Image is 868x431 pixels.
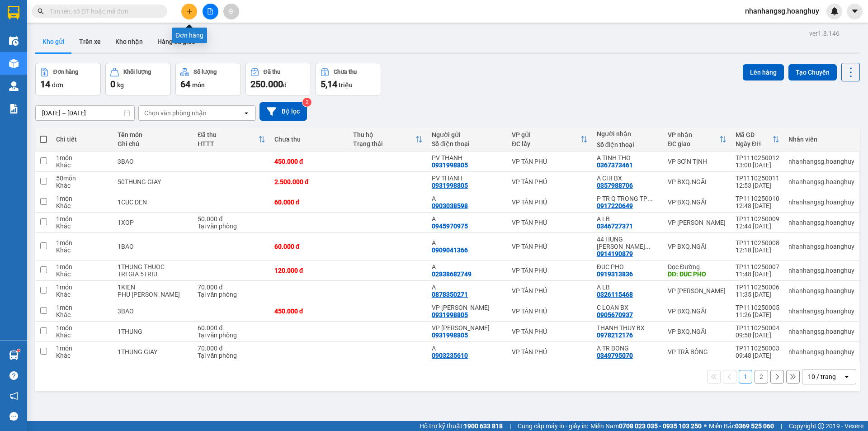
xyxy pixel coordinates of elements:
[108,31,150,52] button: Kho nhận
[118,243,189,250] div: 1BAO
[432,332,468,339] div: 0931998805
[9,81,19,91] img: warehouse-icon
[53,69,78,75] div: Đơn hàng
[36,106,134,120] input: Select a date range.
[739,370,752,384] button: 1
[512,131,580,138] div: VP gửi
[738,5,826,17] span: nhanhangsg.hoanghuy
[736,352,779,359] div: 09:48 [DATE]
[432,263,503,270] div: A
[8,6,19,19] img: logo-vxr
[144,109,207,118] div: Chọn văn phòng nhận
[668,158,726,165] div: VP SƠN TỊNH
[788,199,854,206] div: nhanhangsg.hoanghuy
[118,284,189,291] div: 1KIEN
[597,291,633,298] div: 0326115468
[35,31,72,52] button: Kho gửi
[597,332,633,339] div: 0978212176
[56,291,108,298] div: Khác
[118,328,189,335] div: 1THUNG
[245,63,311,95] button: Đã thu250.000đ
[736,131,772,138] div: Mã GD
[180,79,190,90] span: 64
[349,128,427,152] th: Toggle SortBy
[56,161,108,169] div: Khác
[118,308,189,315] div: 3BAO
[788,287,854,294] div: nhanhangsg.hoanghuy
[432,215,503,223] div: A
[668,243,726,250] div: VP BXQ.NGÃI
[668,287,726,294] div: VP [PERSON_NAME]
[274,158,344,165] div: 450.000 đ
[597,223,633,230] div: 0346727371
[203,4,218,19] button: file-add
[56,239,108,246] div: 1 món
[432,182,468,189] div: 0931998805
[788,328,854,335] div: nhanhangsg.hoanghuy
[736,175,779,182] div: TP1110250011
[597,182,633,189] div: 0357988706
[735,422,774,430] strong: 0369 525 060
[663,128,731,152] th: Toggle SortBy
[512,243,588,250] div: VP TÂN PHÚ
[192,81,205,89] span: món
[619,422,702,430] strong: 0708 023 035 - 0935 103 250
[274,199,344,206] div: 60.000 đ
[597,154,659,161] div: A TINH THO
[507,128,592,152] th: Toggle SortBy
[193,69,217,75] div: Số lượng
[432,291,468,298] div: 0878350271
[432,239,503,246] div: A
[736,202,779,209] div: 12:48 [DATE]
[56,352,108,359] div: Khác
[9,371,18,380] span: question-circle
[339,81,353,89] span: triệu
[597,270,633,278] div: 0919313836
[56,263,108,270] div: 1 món
[736,311,779,318] div: 11:26 [DATE]
[755,370,768,384] button: 2
[243,109,250,117] svg: open
[830,7,839,15] img: icon-new-feature
[512,308,588,315] div: VP TÂN PHÚ
[193,128,269,152] th: Toggle SortBy
[512,140,580,147] div: ĐC lấy
[432,311,468,318] div: 0931998805
[788,136,854,143] div: Nhân viên
[150,31,203,52] button: Hàng đã giao
[512,267,588,274] div: VP TÂN PHÚ
[274,136,344,143] div: Chưa thu
[56,223,108,230] div: Khác
[175,63,241,95] button: Số lượng64món
[432,140,503,147] div: Số điện thoại
[788,219,854,226] div: nhanhangsg.hoanghuy
[597,284,659,291] div: A LB
[736,223,779,230] div: 12:44 [DATE]
[809,28,840,38] div: ver 1.8.146
[597,175,659,182] div: A CHI BX
[110,79,115,90] span: 0
[432,154,503,161] div: PV THANH
[597,324,659,332] div: THANH THUY BX
[118,348,189,355] div: 1THUNG GIAY
[432,324,503,332] div: VP THANH
[509,421,511,431] span: |
[788,64,837,81] button: Tạo Chuyến
[843,373,850,380] svg: open
[432,246,468,254] div: 0909041366
[781,421,782,431] span: |
[432,345,503,352] div: A
[207,8,213,14] span: file-add
[198,345,265,352] div: 70.000 đ
[432,223,468,230] div: 0945970975
[597,141,659,148] div: Số điện thoại
[56,324,108,332] div: 1 món
[736,324,779,332] div: TP1110250004
[17,349,20,352] sup: 1
[56,154,108,161] div: 1 món
[736,263,779,270] div: TP1110250007
[647,195,653,202] span: ...
[668,308,726,315] div: VP BXQ.NGÃI
[353,131,415,138] div: Thu hộ
[56,215,108,223] div: 1 món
